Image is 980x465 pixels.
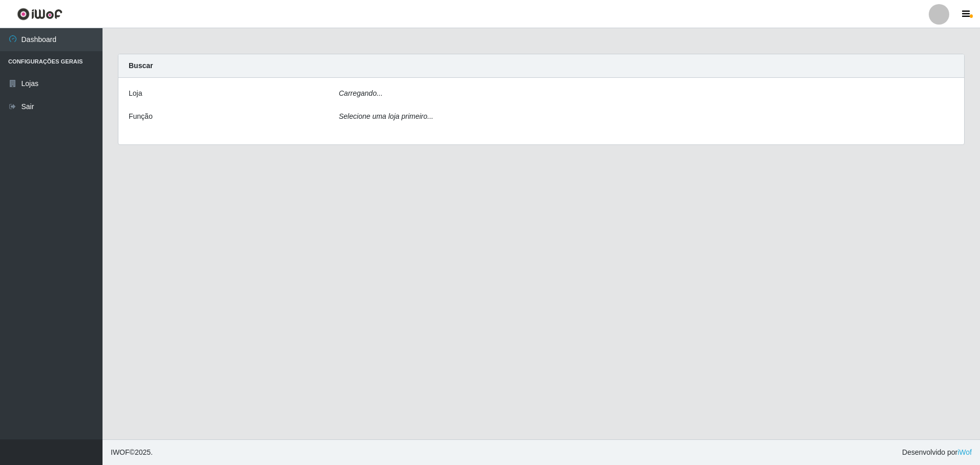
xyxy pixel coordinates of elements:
[902,447,972,458] span: Desenvolvido por
[111,447,153,458] span: © 2025 .
[17,8,63,20] img: CoreUI Logo
[339,112,433,120] i: Selecione uma loja primeiro...
[129,61,153,70] strong: Buscar
[111,448,130,456] span: IWOF
[339,89,383,97] i: Carregando...
[129,88,142,99] label: Loja
[129,111,153,122] label: Função
[957,448,972,456] a: iWof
